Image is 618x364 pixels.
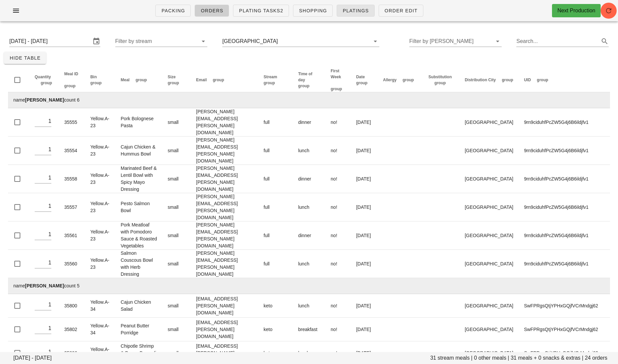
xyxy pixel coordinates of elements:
span: group [90,81,102,85]
td: lunch [293,137,325,165]
td: [GEOGRAPHIC_DATA] [459,165,519,193]
td: small [162,108,191,137]
th: Allergy: Not sorted. Activate to sort ascending. [378,68,423,92]
td: 35800 [59,294,85,318]
span: group [434,81,446,85]
td: full [258,250,293,278]
td: 35558 [59,165,85,193]
td: no! [325,294,351,318]
span: Platings [342,8,369,13]
td: 9rn9ciduhfPcZW5G4j6B6ildjfv1 [519,250,610,278]
td: Yellow.A-23 [85,250,115,278]
td: small [162,318,191,341]
td: 35802 [59,318,85,341]
span: Email [196,78,207,82]
td: no! [325,108,351,137]
td: [DATE] [351,250,378,278]
td: [GEOGRAPHIC_DATA] [459,221,519,250]
td: small [162,165,191,193]
td: keto [258,294,293,318]
td: [PERSON_NAME][EMAIL_ADDRESS][PERSON_NAME][DOMAIN_NAME] [191,108,258,137]
span: group [298,84,309,88]
a: Shopping [293,5,333,17]
td: [DATE] [351,294,378,318]
div: [GEOGRAPHIC_DATA] [222,38,278,44]
span: Bin [90,75,97,79]
td: no! [325,137,351,165]
span: Meal ID [64,72,78,76]
td: 9rn9ciduhfPcZW5G4j6B6ildjfv1 [519,193,610,221]
td: 35555 [59,108,85,137]
th: Quantity: Not sorted. Activate to sort ascending. [29,68,59,92]
td: lunch [293,250,325,278]
td: no! [325,165,351,193]
td: [GEOGRAPHIC_DATA] [459,193,519,221]
td: [GEOGRAPHIC_DATA] [459,318,519,341]
td: full [258,193,293,221]
span: Quantity [35,75,51,79]
td: [GEOGRAPHIC_DATA] [459,294,519,318]
span: Size [168,75,176,79]
span: Time of day [298,72,312,82]
td: Yellow.A-23 [85,193,115,221]
td: name count 6 [8,92,610,108]
span: group [403,78,414,82]
span: group [136,78,147,82]
td: Marinated Beef & Lentil Bowl with Spicy Mayo Dressing [115,165,162,193]
td: no! [325,193,351,221]
td: [DATE] [351,165,378,193]
td: SwFPRgsQtjYPHxGQjfVCrMndgj62 [519,294,610,318]
td: Pork Bolognese Pasta [115,108,162,137]
span: group [502,78,513,82]
td: [PERSON_NAME][EMAIL_ADDRESS][PERSON_NAME][DOMAIN_NAME] [191,250,258,278]
td: small [162,221,191,250]
td: SwFPRgsQtjYPHxGQjfVCrMndgj62 [519,318,610,341]
div: Next Production [557,7,595,15]
td: 9rn9ciduhfPcZW5G4j6B6ildjfv1 [519,221,610,250]
td: 9rn9ciduhfPcZW5G4j6B6ildjfv1 [519,137,610,165]
td: dinner [293,165,325,193]
td: no! [325,250,351,278]
td: [EMAIL_ADDRESS][PERSON_NAME][DOMAIN_NAME] [191,294,258,318]
td: Cajun Chicken & Hummus Bowl [115,137,162,165]
td: 35554 [59,137,85,165]
span: group [356,81,367,85]
td: name count 5 [8,278,610,294]
td: 35561 [59,221,85,250]
td: no! [325,318,351,341]
td: Yellow.A-34 [85,294,115,318]
td: [DATE] [351,318,378,341]
div: Filter by [PERSON_NAME] [409,36,502,47]
td: full [258,108,293,137]
span: group [264,81,275,85]
span: group [537,78,548,82]
span: group [41,81,52,85]
td: Pesto Salmon Bowl [115,193,162,221]
th: UID: Not sorted. Activate to sort ascending. [519,68,610,92]
td: Pork Meatloaf with Pomodoro Sauce & Roasted Vegetables [115,221,162,250]
td: [DATE] [351,137,378,165]
td: dinner [293,108,325,137]
td: full [258,165,293,193]
td: lunch [293,294,325,318]
span: First Week [331,69,341,79]
th: Meal ID: Not sorted. Activate to sort ascending. [59,68,85,92]
td: [PERSON_NAME][EMAIL_ADDRESS][PERSON_NAME][DOMAIN_NAME] [191,165,258,193]
a: Order Edit [379,5,423,17]
td: [PERSON_NAME][EMAIL_ADDRESS][PERSON_NAME][DOMAIN_NAME] [191,193,258,221]
button: Hide Table [4,52,46,64]
td: lunch [293,193,325,221]
td: breakfast [293,318,325,341]
td: Peanut Butter Porridge [115,318,162,341]
td: 9rn9ciduhfPcZW5G4j6B6ildjfv1 [519,165,610,193]
span: Meal [121,78,130,82]
th: Size: Not sorted. Activate to sort ascending. [162,68,191,92]
td: Yellow.A-23 [85,137,115,165]
span: Substitution [428,75,452,79]
td: Yellow.A-23 [85,108,115,137]
td: Yellow.A-23 [85,165,115,193]
td: full [258,221,293,250]
span: group [331,87,342,91]
th: Distribution City: Not sorted. Activate to sort ascending. [459,68,519,92]
span: Allergy [383,78,397,82]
